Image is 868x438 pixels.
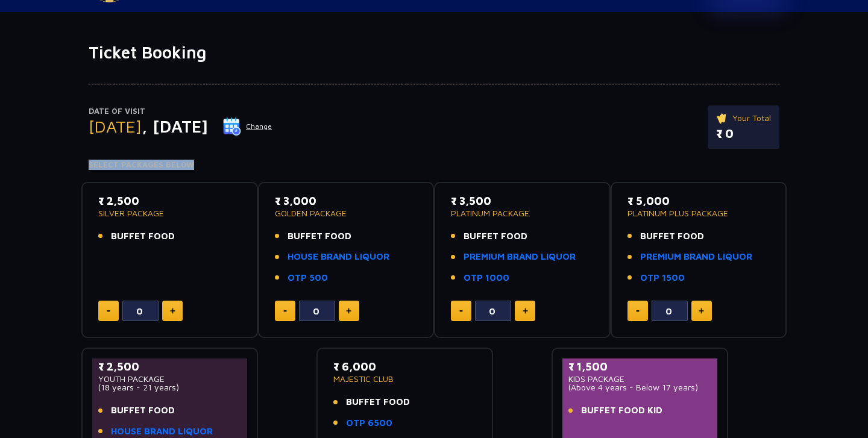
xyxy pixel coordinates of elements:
span: , [DATE] [142,116,208,136]
img: plus [699,308,704,314]
a: OTP 500 [288,271,328,285]
img: minus [459,310,463,312]
p: Your Total [716,111,771,125]
p: Date of Visit [89,105,272,117]
p: PLATINUM PACKAGE [451,209,594,217]
p: ₹ 2,500 [98,193,241,209]
p: ₹ 2,500 [98,358,241,375]
p: ₹ 6,000 [333,358,476,375]
span: [DATE] [89,116,142,136]
p: ₹ 0 [716,125,771,143]
img: plus [523,308,528,314]
h4: Select Packages Below [89,160,779,170]
img: plus [170,308,175,314]
p: KIDS PACKAGE [568,375,711,383]
span: BUFFET FOOD KID [581,404,662,418]
span: BUFFET FOOD [288,230,351,243]
p: GOLDEN PACKAGE [275,209,418,217]
p: ₹ 3,000 [275,193,418,209]
p: (Above 4 years - Below 17 years) [568,383,711,392]
span: BUFFET FOOD [464,230,527,243]
h1: Ticket Booking [89,42,779,63]
img: minus [107,310,110,312]
span: BUFFET FOOD [111,404,175,418]
img: minus [283,310,287,312]
p: ₹ 1,500 [568,358,711,375]
span: BUFFET FOOD [346,395,410,409]
span: BUFFET FOOD [111,230,175,243]
a: PREMIUM BRAND LIQUOR [640,250,752,264]
a: PREMIUM BRAND LIQUOR [464,250,576,264]
p: ₹ 3,500 [451,193,594,209]
img: plus [346,308,351,314]
p: (18 years - 21 years) [98,383,241,392]
a: OTP 1500 [640,271,685,285]
button: Change [222,117,272,136]
span: BUFFET FOOD [640,230,704,243]
p: PLATINUM PLUS PACKAGE [627,209,770,217]
p: ₹ 5,000 [627,193,770,209]
p: YOUTH PACKAGE [98,375,241,383]
p: SILVER PACKAGE [98,209,241,217]
a: HOUSE BRAND LIQUOR [288,250,389,264]
img: minus [636,310,640,312]
img: ticket [716,111,729,125]
a: OTP 1000 [464,271,509,285]
a: OTP 6500 [346,416,392,430]
p: MAJESTIC CLUB [333,375,476,383]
